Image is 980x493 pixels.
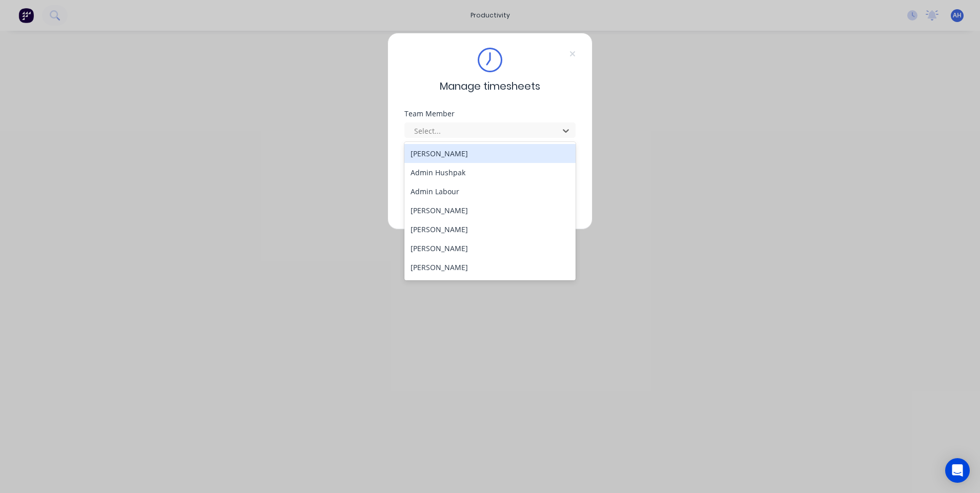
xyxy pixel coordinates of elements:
div: Open Intercom Messenger [945,458,970,483]
div: Team Member [404,110,576,117]
div: Admin Labour [404,182,576,201]
div: [PERSON_NAME] [404,277,576,296]
div: [PERSON_NAME] [404,220,576,239]
div: Admin Hushpak [404,163,576,182]
div: [PERSON_NAME] [404,258,576,277]
div: [PERSON_NAME] [404,239,576,258]
div: [PERSON_NAME] [404,201,576,220]
div: [PERSON_NAME] [404,144,576,163]
span: Manage timesheets [440,78,540,94]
